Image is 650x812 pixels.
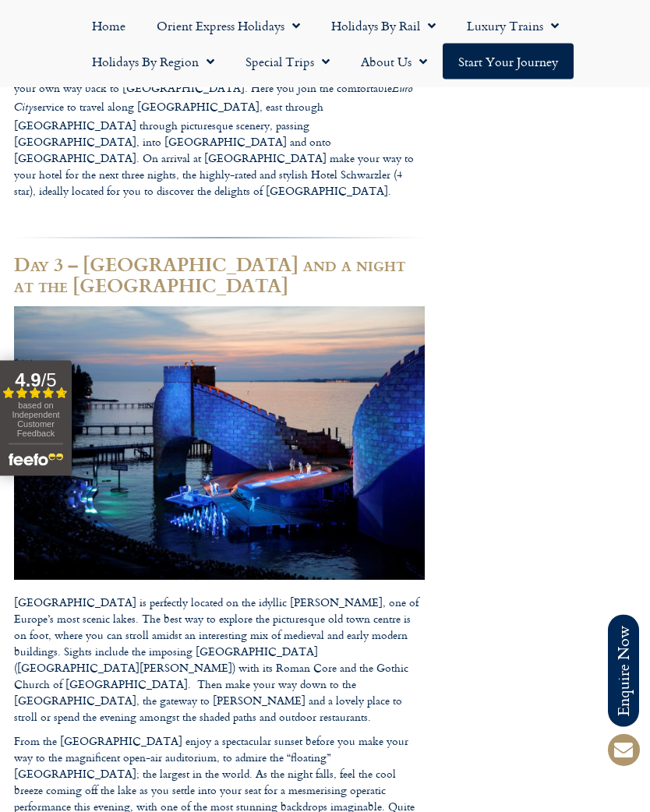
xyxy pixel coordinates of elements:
a: Start your Journey [443,44,574,79]
h2: Day 3 – [GEOGRAPHIC_DATA] and a night at the [GEOGRAPHIC_DATA] [14,238,424,296]
a: Holidays by Region [76,44,230,79]
img: ?????????????????????????????????????????????????????????????????????????????????????????????????... [14,307,424,581]
a: Home [76,8,141,44]
p: [GEOGRAPHIC_DATA] is perfectly located on the idyllic [PERSON_NAME], one of Europe’s most scenic ... [14,303,424,726]
a: About Us [345,44,443,79]
nav: Menu [8,8,642,79]
a: Special Trips [230,44,345,79]
a: Holidays by Rail [316,8,451,44]
a: Orient Express Holidays [141,8,316,44]
a: Luxury Trains [451,8,574,44]
i: Euro City [14,81,413,118]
